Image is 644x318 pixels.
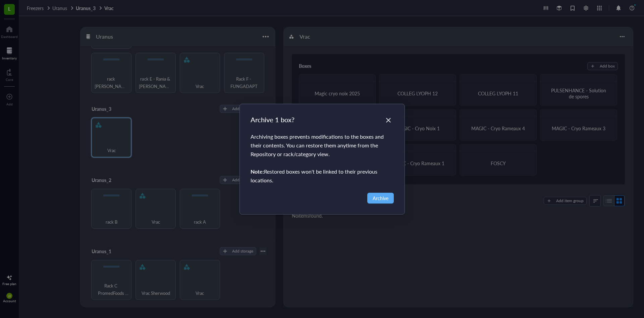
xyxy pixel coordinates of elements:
[372,194,388,202] span: Archive
[383,116,393,124] span: Close
[251,132,394,185] div: Archiving boxes prevents modifications to the boxes and their contents. You can restore them anyt...
[251,168,264,175] b: Note:
[383,115,393,126] button: Close
[367,193,393,203] button: Archive
[251,115,394,124] div: Archive 1 box?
